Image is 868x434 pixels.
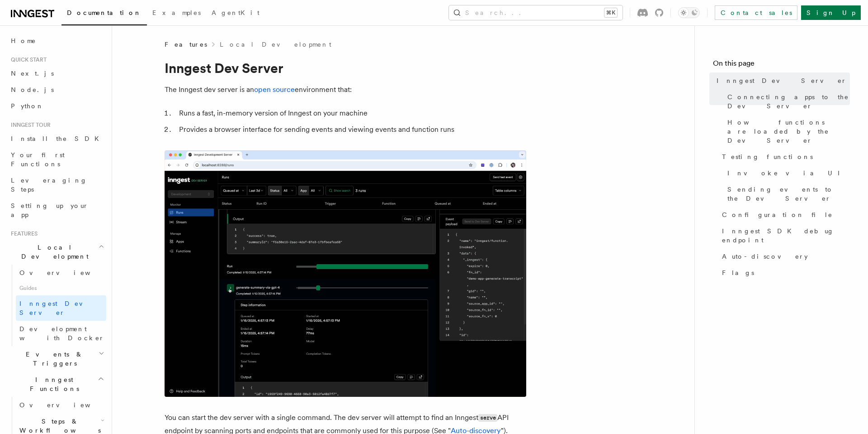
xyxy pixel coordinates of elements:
a: Overview [16,397,106,413]
a: Testing functions [718,149,850,165]
span: How functions are loaded by the Dev Server [727,118,850,145]
h4: On this page [713,58,850,72]
button: Toggle dark mode [678,7,700,18]
a: Inngest Dev Server [16,295,106,321]
span: AgentKit [212,9,259,16]
a: Sign Up [801,5,861,20]
span: Connecting apps to the Dev Server [727,92,850,111]
span: Documentation [67,9,142,16]
a: Local Development [220,40,331,49]
a: Development with Docker [16,321,106,346]
span: Features [165,40,207,49]
a: Contact sales [715,5,797,20]
span: Auto-discovery [722,252,808,261]
a: Documentation [61,3,147,25]
span: Leveraging Steps [11,177,87,193]
a: Inngest Dev Server [713,72,850,89]
span: Next.js [11,70,54,77]
span: Events & Triggers [7,350,99,368]
span: Configuration file [722,210,833,219]
a: Auto-discovery [718,248,850,265]
a: Next.js [7,65,106,82]
span: Inngest Functions [7,375,98,393]
a: AgentKit [206,3,265,24]
code: serve [478,414,497,422]
a: Your first Functions [7,147,106,172]
span: Inngest Dev Server [717,76,847,85]
span: Your first Functions [11,151,65,168]
button: Local Development [7,239,106,265]
h1: Inngest Dev Server [165,60,526,76]
a: Setting up your app [7,198,106,223]
span: Examples [152,9,201,16]
span: Node.js [11,86,54,93]
span: Local Development [7,243,99,261]
a: Connecting apps to the Dev Server [724,89,850,114]
span: Python [11,102,44,110]
span: Features [7,230,38,237]
span: Quick start [7,56,47,63]
a: Overview [16,265,106,281]
a: Leveraging Steps [7,172,106,198]
a: Examples [147,3,206,24]
a: Python [7,98,106,114]
button: Events & Triggers [7,346,106,371]
span: Overview [19,401,113,409]
span: Install the SDK [11,135,104,142]
img: Dev Server Demo [165,150,526,397]
span: Development with Docker [19,325,104,342]
div: Local Development [7,265,106,346]
a: How functions are loaded by the Dev Server [724,114,850,149]
span: Testing functions [722,152,813,161]
span: Inngest Dev Server [19,300,97,316]
a: Node.js [7,82,106,98]
li: Runs a fast, in-memory version of Inngest on your machine [176,107,526,120]
button: Inngest Functions [7,371,106,397]
span: Overview [19,269,113,276]
span: Setting up your app [11,202,89,218]
a: Sending events to the Dev Server [724,181,850,207]
p: The Inngest dev server is an environment that: [165,83,526,96]
span: Inngest tour [7,121,51,129]
span: Flags [722,268,754,277]
a: Home [7,33,106,49]
a: open source [254,85,295,94]
kbd: ⌘K [604,8,617,17]
button: Search...⌘K [449,5,623,20]
a: Inngest SDK debug endpoint [718,223,850,248]
span: Sending events to the Dev Server [727,185,850,203]
span: Guides [16,281,106,295]
span: Inngest SDK debug endpoint [722,227,850,245]
span: Invoke via UI [727,169,848,178]
a: Configuration file [718,207,850,223]
a: Invoke via UI [724,165,850,181]
li: Provides a browser interface for sending events and viewing events and function runs [176,123,526,136]
a: Flags [718,265,850,281]
a: Install the SDK [7,130,106,147]
span: Home [11,36,36,45]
